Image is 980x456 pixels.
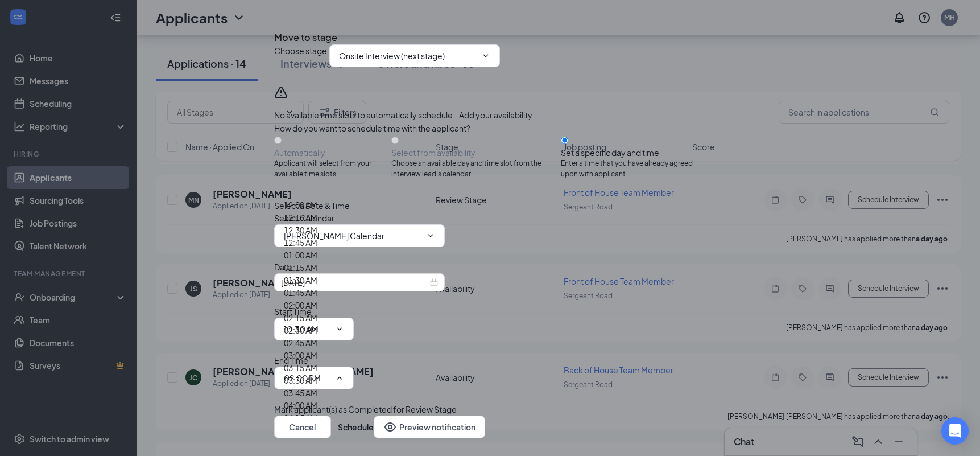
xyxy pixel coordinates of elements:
[335,324,344,334] svg: ChevronDown
[426,231,435,240] svg: ChevronDown
[374,416,485,438] button: Preview notificationEye
[284,374,317,387] div: 03:30 AM
[284,299,317,311] div: 02:00 AM
[274,147,392,158] div: Automatically
[274,416,331,438] button: Cancel
[284,349,317,361] div: 03:00 AM
[284,399,317,412] div: 04:00 AM
[274,85,288,99] svg: Warning
[274,199,706,212] div: Select a Date & Time
[338,416,374,438] button: Schedule
[941,417,969,445] div: Open Intercom Messenger
[284,224,317,236] div: 12:30 AM
[284,249,317,261] div: 01:00 AM
[284,336,317,349] div: 02:45 AM
[391,147,561,158] div: Select from availability
[274,355,308,365] span: End Time
[561,158,706,180] span: Enter a time that you have already agreed upon with applicant
[481,51,490,60] svg: ChevronDown
[561,147,706,158] div: Set a specific day and time
[274,403,457,416] span: Mark applicant(s) as Completed for Review Stage
[274,109,706,121] div: No available time slots to automatically schedule.
[284,311,317,324] div: 02:15 AM
[274,44,329,67] span: Choose stage :
[284,211,317,224] div: 12:15 AM
[284,361,317,374] div: 03:15 AM
[274,306,312,317] span: Start Time
[284,412,317,424] div: 04:15 AM
[274,122,706,134] div: How do you want to schedule time with the applicant?
[335,373,344,383] svg: ChevronUp
[284,274,317,286] div: 01:30 AM
[274,30,337,45] h3: Move to stage
[383,420,397,434] svg: Eye
[274,213,334,223] span: Select Calendar
[284,387,317,399] div: 03:45 AM
[284,199,317,211] div: 12:00 AM
[459,109,532,121] button: Add your availability
[284,261,317,274] div: 01:15 AM
[284,236,317,249] div: 12:45 AM
[274,158,392,180] span: Applicant will select from your available time slots
[391,158,561,180] span: Choose an available day and time slot from the interview lead’s calendar
[284,286,317,299] div: 01:45 AM
[281,276,428,289] input: Sep 16, 2025
[274,262,292,272] span: Date
[284,324,317,336] div: 02:30 AM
